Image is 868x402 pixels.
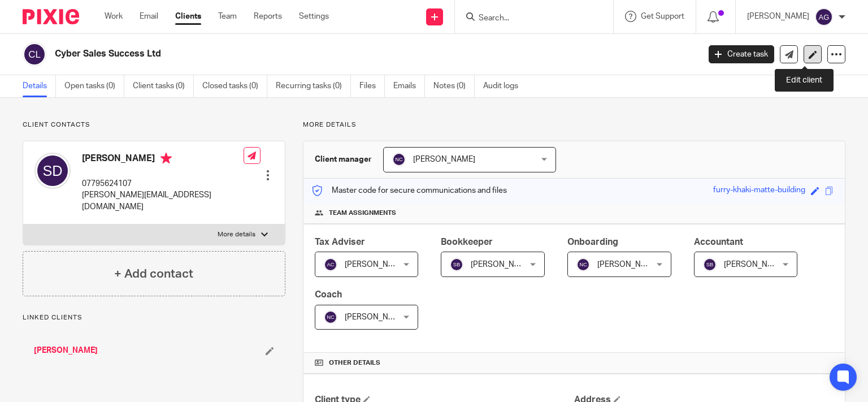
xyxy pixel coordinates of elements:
[299,11,329,22] a: Settings
[23,313,285,322] p: Linked clients
[303,120,845,129] p: More details
[34,153,71,189] img: svg%3E
[345,313,407,321] span: [PERSON_NAME]
[175,11,201,22] a: Clients
[315,290,342,299] span: Coach
[641,12,684,20] span: Get Support
[815,8,833,26] img: svg%3E
[567,237,618,247] span: Onboarding
[23,75,56,97] a: Details
[324,258,337,271] img: svg%3E
[329,358,380,368] span: Other details
[709,45,774,63] a: Create task
[82,189,244,213] p: [PERSON_NAME][EMAIL_ADDRESS][DOMAIN_NAME]
[345,261,407,269] span: [PERSON_NAME]
[133,75,194,97] a: Client tasks (0)
[114,265,193,283] h4: + Add contact
[82,178,244,189] p: 07795624107
[23,120,285,129] p: Client contacts
[359,75,385,97] a: Files
[55,48,565,60] h2: Cyber Sales Success Ltd
[450,258,463,271] img: svg%3E
[218,11,237,22] a: Team
[413,155,475,163] span: [PERSON_NAME]
[441,237,493,247] span: Bookkeeper
[254,11,282,22] a: Reports
[64,75,124,97] a: Open tasks (0)
[23,42,46,66] img: svg%3E
[597,261,659,269] span: [PERSON_NAME]
[23,9,79,24] img: Pixie
[483,75,527,97] a: Audit logs
[160,153,172,164] i: Primary
[576,258,590,271] img: svg%3E
[105,11,123,22] a: Work
[329,209,396,218] span: Team assignments
[276,75,351,97] a: Recurring tasks (0)
[694,237,743,247] span: Accountant
[724,261,786,269] span: [PERSON_NAME]
[315,154,372,165] h3: Client manager
[312,185,507,196] p: Master code for secure communications and files
[324,310,337,324] img: svg%3E
[34,345,98,356] a: [PERSON_NAME]
[392,153,406,166] img: svg%3E
[713,184,805,197] div: furry-khaki-matte-building
[82,153,244,167] h4: [PERSON_NAME]
[703,258,717,271] img: svg%3E
[433,75,475,97] a: Notes (0)
[747,11,809,22] p: [PERSON_NAME]
[218,230,255,239] p: More details
[471,261,533,269] span: [PERSON_NAME]
[202,75,267,97] a: Closed tasks (0)
[393,75,425,97] a: Emails
[315,237,365,247] span: Tax Adviser
[478,14,579,24] input: Search
[140,11,158,22] a: Email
